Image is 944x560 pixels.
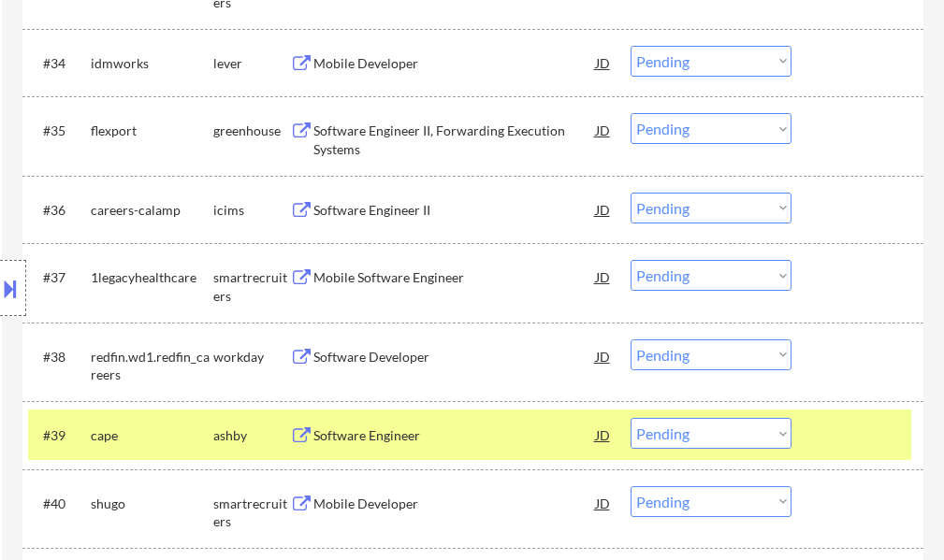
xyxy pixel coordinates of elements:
[43,54,76,73] div: #34
[213,495,290,531] div: smartrecruiters
[594,418,613,452] div: JD
[213,54,290,73] div: lever
[594,339,613,373] div: JD
[594,486,613,520] div: JD
[313,201,596,220] div: Software Engineer II
[594,260,613,294] div: JD
[594,193,613,226] div: JD
[313,122,596,158] div: Software Engineer II, Forwarding Execution Systems
[91,495,213,513] div: shugo
[91,54,213,73] div: idmworks
[594,46,613,79] div: JD
[594,113,613,147] div: JD
[43,495,76,513] div: #40
[313,426,596,445] div: Software Engineer
[313,268,596,287] div: Mobile Software Engineer
[313,54,596,73] div: Mobile Developer
[313,348,596,366] div: Software Developer
[313,495,596,513] div: Mobile Developer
